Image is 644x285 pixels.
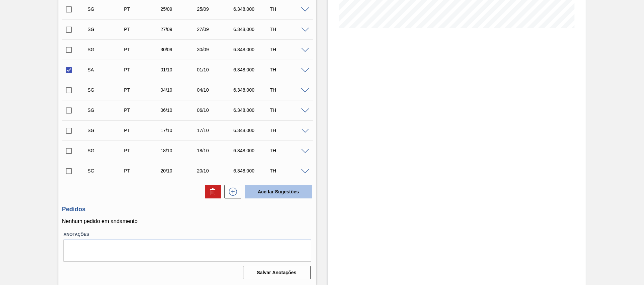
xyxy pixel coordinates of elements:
div: Sugestão Criada [86,168,126,173]
div: Pedido de Transferência [122,168,163,173]
div: 6.348,000 [232,128,272,133]
div: 17/10/2025 [195,128,236,133]
div: 01/10/2025 [159,67,199,72]
div: 06/10/2025 [159,107,199,113]
div: Sugestão Criada [86,27,126,32]
div: Sugestão Criada [86,47,126,52]
div: Pedido de Transferência [122,6,163,12]
div: TH [268,168,308,173]
p: Nenhum pedido em andamento [62,218,313,224]
div: Sugestão Criada [86,128,126,133]
div: Sugestão Alterada [86,67,126,72]
div: 6.348,000 [232,47,272,52]
div: TH [268,87,308,93]
div: Sugestão Criada [86,148,126,153]
div: 01/10/2025 [195,67,236,72]
div: 06/10/2025 [195,107,236,113]
label: Anotações [63,230,311,240]
div: 27/09/2025 [159,27,199,32]
div: 04/10/2025 [159,87,199,93]
div: 6.348,000 [232,6,272,12]
div: 18/10/2025 [195,148,236,153]
div: Pedido de Transferência [122,27,163,32]
div: Sugestão Criada [86,6,126,12]
div: TH [268,107,308,113]
div: Sugestão Criada [86,87,126,93]
div: Pedido de Transferência [122,128,163,133]
div: 6.348,000 [232,87,272,93]
div: TH [268,67,308,72]
div: 6.348,000 [232,67,272,72]
div: 6.348,000 [232,148,272,153]
div: 6.348,000 [232,107,272,113]
div: Pedido de Transferência [122,87,163,93]
div: TH [268,6,308,12]
div: TH [268,27,308,32]
div: Pedido de Transferência [122,47,163,52]
div: 30/09/2025 [195,47,236,52]
div: 27/09/2025 [195,27,236,32]
div: Sugestão Criada [86,107,126,113]
div: TH [268,47,308,52]
div: Nova sugestão [221,185,241,198]
div: Pedido de Transferência [122,107,163,113]
div: 6.348,000 [232,168,272,173]
div: 20/10/2025 [159,168,199,173]
div: TH [268,128,308,133]
div: 30/09/2025 [159,47,199,52]
div: 6.348,000 [232,27,272,32]
div: 04/10/2025 [195,87,236,93]
div: 18/10/2025 [159,148,199,153]
div: Excluir Sugestões [202,185,221,198]
div: 25/09/2025 [159,6,199,12]
div: Pedido de Transferência [122,67,163,72]
h3: Pedidos [62,206,313,213]
div: Pedido de Transferência [122,148,163,153]
div: 25/09/2025 [195,6,236,12]
div: 17/10/2025 [159,128,199,133]
div: Aceitar Sugestões [241,184,313,199]
div: TH [268,148,308,153]
div: 20/10/2025 [195,168,236,173]
button: Aceitar Sugestões [245,185,312,198]
button: Salvar Anotações [243,266,311,279]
